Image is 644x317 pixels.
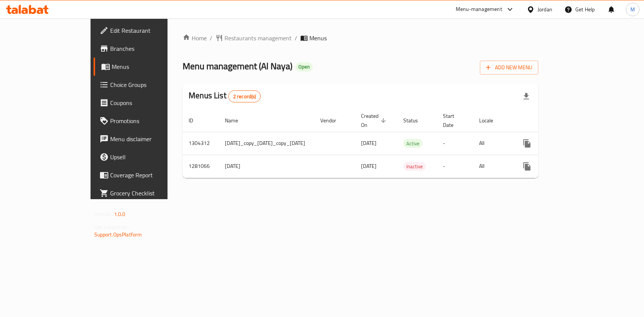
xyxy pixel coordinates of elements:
a: Coverage Report [94,166,198,184]
td: [DATE] [219,155,314,178]
div: Export file [517,87,535,105]
div: Menu-management [456,5,502,14]
div: Open [295,62,313,72]
span: Status [403,116,428,125]
span: Active [403,139,423,148]
span: Grocery Checklist [110,189,192,198]
td: - [437,132,473,155]
table: enhanced table [183,109,596,178]
span: Get support on: [94,222,129,232]
span: Coupons [110,98,192,107]
th: Actions [512,109,596,132]
div: Jordan [538,5,552,14]
span: Coverage Report [110,171,192,180]
a: Promotions [94,112,198,130]
a: Restaurants management [215,34,292,43]
li: / [295,34,297,43]
span: Restaurants management [224,34,292,43]
td: - [437,155,473,178]
button: Add New Menu [480,61,538,75]
span: Name [225,116,248,125]
button: Change Status [536,157,554,175]
div: Inactive [403,162,426,171]
span: [DATE] [361,161,377,171]
button: more [518,157,536,175]
span: Version: [94,209,113,219]
span: Add New Menu [486,63,532,72]
span: Branches [110,44,192,53]
span: 1.0.0 [114,209,126,219]
span: Edit Restaurant [110,26,192,35]
span: Promotions [110,116,192,125]
span: Menu management ( Al Naya ) [183,58,292,75]
span: Menus [309,34,327,43]
td: All [473,155,512,178]
a: Upsell [94,148,198,166]
span: M [630,5,635,14]
span: Choice Groups [110,80,192,89]
span: 2 record(s) [229,93,261,100]
td: 1281066 [183,155,219,178]
a: Edit Restaurant [94,21,198,40]
li: / [210,34,212,43]
span: [DATE] [361,138,377,148]
a: Menus [94,58,198,76]
a: Grocery Checklist [94,184,198,202]
a: Coupons [94,94,198,112]
span: Menu disclaimer [110,134,192,143]
span: Locale [479,116,503,125]
span: Vendor [320,116,346,125]
a: Branches [94,40,198,58]
span: Start Date [443,111,464,130]
button: Change Status [536,134,554,152]
td: All [473,132,512,155]
a: Choice Groups [94,76,198,94]
span: Menus [112,62,192,71]
h2: Menus List [189,90,261,102]
a: Support.OpsPlatform [94,230,142,239]
span: Inactive [403,162,426,171]
span: Created On [361,111,388,130]
span: Upsell [110,152,192,162]
button: more [518,134,536,152]
td: [DATE]_copy_[DATE]_copy_[DATE] [219,132,314,155]
td: 1304312 [183,132,219,155]
div: Total records count [228,90,261,102]
span: Open [295,64,313,70]
nav: breadcrumb [183,34,538,43]
span: ID [189,116,203,125]
a: Menu disclaimer [94,130,198,148]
